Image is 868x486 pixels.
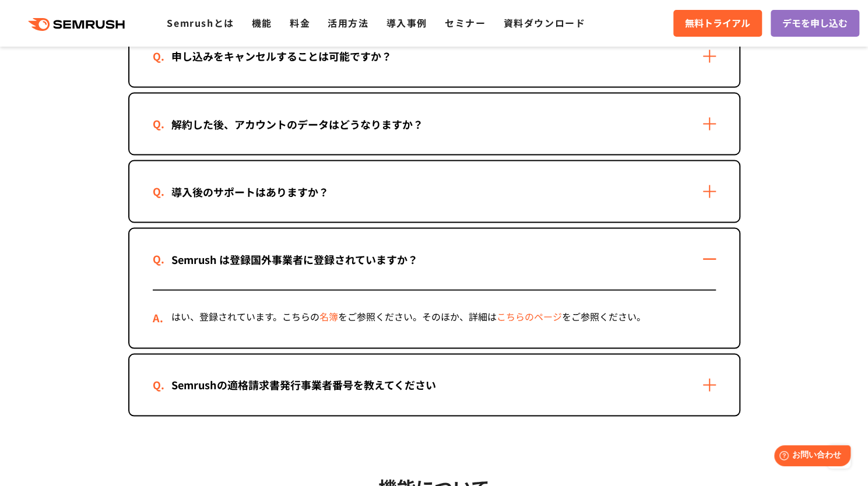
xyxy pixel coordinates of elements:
div: 導入後のサポートはありますか？ [153,183,347,200]
a: 機能 [252,16,272,30]
span: 無料トライアル [685,16,750,31]
iframe: Help widget launcher [764,441,855,473]
div: Semrush は登録国外事業者に登録されていますか？ [153,251,437,267]
span: デモを申し込む [782,16,848,31]
div: 申し込みをキャンセルすることは可能ですか？ [153,48,410,65]
div: Semrushの適格請求書発行事業者番号を教えてください [153,376,455,393]
a: デモを申し込む [771,10,859,37]
a: Semrushとは [167,16,234,30]
a: 無料トライアル [673,10,762,37]
a: セミナー [445,16,486,30]
div: はい、登録されています。こちらの をご参照ください。そのほか、詳細は をご参照ください。 [153,290,716,347]
a: 活用方法 [328,16,368,30]
a: 資料ダウンロード [503,16,585,30]
div: 解約した後、アカウントのデータはどうなりますか？ [153,115,442,132]
a: こちらのページ [497,309,562,323]
a: 料金 [290,16,310,30]
a: 導入事例 [386,16,427,30]
a: 名簿 [319,309,338,323]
